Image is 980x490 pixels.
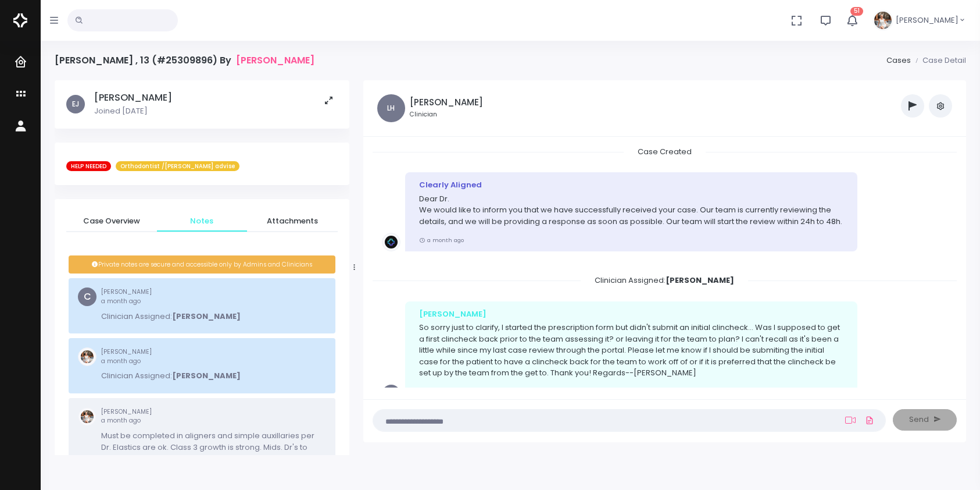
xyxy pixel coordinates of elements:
p: So sorry just to clarify, I started the prescription form but didn't submit an initial clincheck.... [419,322,844,379]
div: Private notes are secure and accessible only by Admins and Clinicians [69,255,335,274]
span: 51 [850,7,863,16]
span: EJ [66,95,85,113]
span: Attachments [256,215,328,227]
a: Add Loom Video [843,416,858,425]
p: Clinician Assigned: [101,311,241,322]
b: [PERSON_NAME] [666,275,734,286]
small: a month ago [419,236,464,244]
p: Dear Dr. We would like to inform you that we have successfully received your case. Our team is cu... [419,193,844,228]
small: [PERSON_NAME] [101,407,326,425]
span: [PERSON_NAME] [896,15,958,26]
span: HELP NEEDED [66,161,111,172]
span: a month ago [101,297,141,306]
a: [PERSON_NAME] [236,55,314,66]
span: LH [377,94,405,122]
b: [PERSON_NAME] [172,311,241,322]
b: [PERSON_NAME] [172,370,241,381]
h5: [PERSON_NAME] [94,92,172,104]
span: a month ago [101,357,141,365]
span: EJ [382,385,400,403]
span: Case Created [624,143,706,161]
img: Header Avatar [872,10,893,31]
span: Clinician Assigned: [581,271,748,289]
small: [PERSON_NAME] [101,347,241,365]
div: scrollable content [373,146,957,388]
p: Clinician Assigned: [101,370,241,382]
img: Logo Horizontal [13,8,27,33]
li: Case Detail [911,55,966,66]
span: Orthodontist /[PERSON_NAME] advise [116,161,239,172]
span: C [78,287,96,306]
div: Clearly Aligned [419,179,844,191]
p: Joined [DATE] [94,105,172,117]
span: Case Overview [76,215,148,227]
div: [PERSON_NAME] [419,308,844,320]
small: [PERSON_NAME] [101,287,241,306]
div: scrollable content [55,80,349,455]
p: Must be completed in aligners and simple auxillaries per Dr. Elastics are ok. Class 3 growth is s... [101,430,326,464]
span: Notes [166,215,238,227]
a: Add Files [863,410,877,431]
small: Clinician [410,110,483,119]
h5: [PERSON_NAME] [410,97,483,108]
h4: [PERSON_NAME] , 13 (#25309896) By [55,55,314,66]
a: Cases [886,55,911,66]
span: a month ago [101,416,141,425]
